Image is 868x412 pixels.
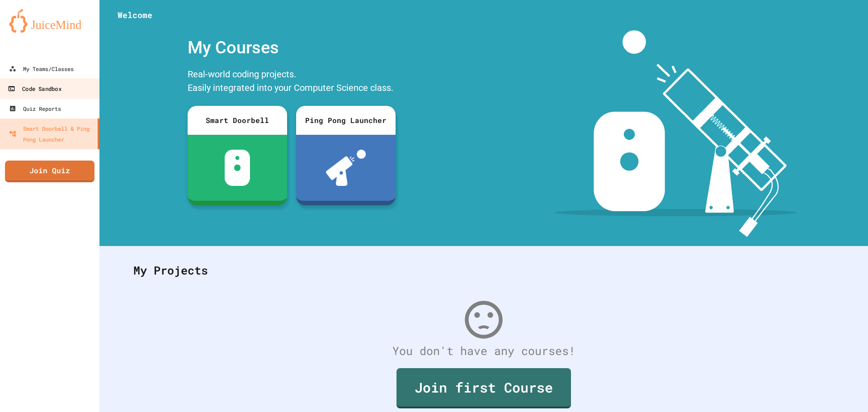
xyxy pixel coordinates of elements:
[124,253,843,288] div: My Projects
[8,83,61,95] div: Code Sandbox
[396,368,571,408] a: Join first Course
[183,30,400,65] div: My Courses
[296,106,396,135] div: Ping Pong Launcher
[9,103,61,114] div: Quiz Reports
[9,63,74,74] div: My Teams/Classes
[9,9,90,33] img: logo-orange.svg
[9,123,94,145] div: Smart Doorbell & Ping Pong Launcher
[183,65,400,99] div: Real-world coding projects. Easily integrated into your Computer Science class.
[124,342,843,360] div: You don't have any courses!
[225,150,250,186] img: sdb-white.svg
[555,30,797,237] img: banner-image-my-projects.png
[5,161,94,182] a: Join Quiz
[326,150,366,186] img: ppl-with-ball.png
[188,106,287,135] div: Smart Doorbell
